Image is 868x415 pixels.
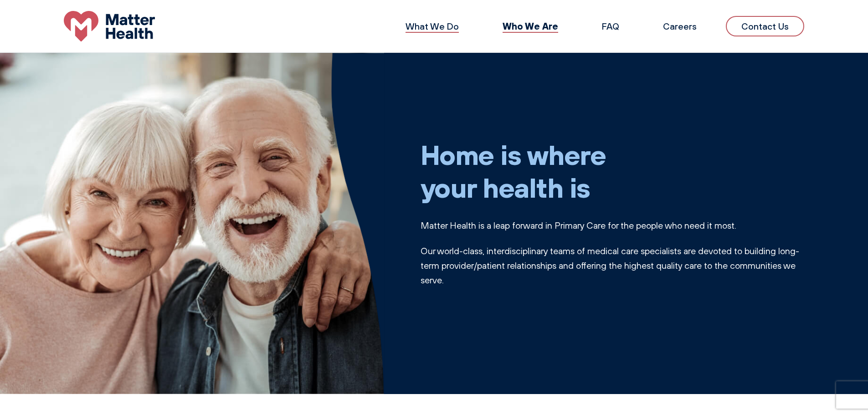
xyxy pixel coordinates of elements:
a: FAQ [602,20,619,32]
a: Careers [663,20,697,32]
a: Contact Us [726,16,804,36]
a: Who We Are [503,20,558,32]
h1: Home is where your health is [421,138,805,204]
a: What We Do [406,20,459,32]
p: Our world-class, interdisciplinary teams of medical care specialists are devoted to building long... [421,244,805,287]
p: Matter Health is a leap forward in Primary Care for the people who need it most. [421,218,805,233]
